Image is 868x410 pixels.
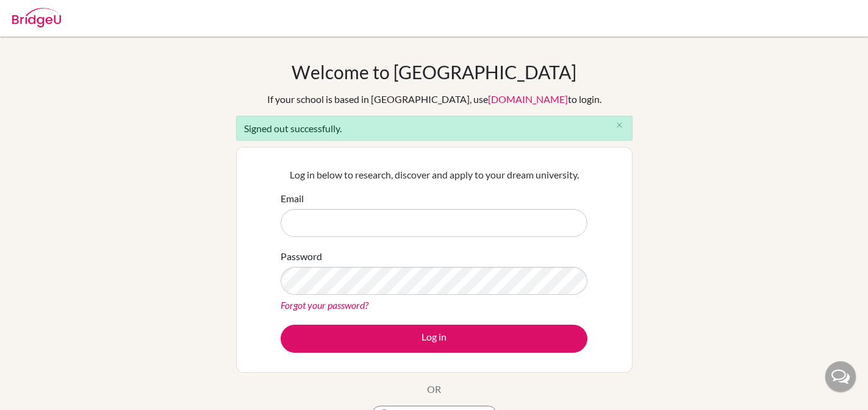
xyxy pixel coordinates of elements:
p: Log in below to research, discover and apply to your dream university. [281,168,587,182]
div: If your school is based in [GEOGRAPHIC_DATA], use to login. [267,92,601,107]
div: Signed out successfully. [236,116,633,141]
button: Log in [281,325,587,353]
i: close [615,121,624,130]
h1: Welcome to [GEOGRAPHIC_DATA] [292,61,576,83]
img: Bridge-U [12,8,61,27]
a: Forgot your password? [281,299,368,311]
a: [DOMAIN_NAME] [488,93,568,105]
label: Password [281,249,322,264]
button: Close [608,116,632,135]
p: OR [427,382,441,397]
label: Email [281,191,304,206]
